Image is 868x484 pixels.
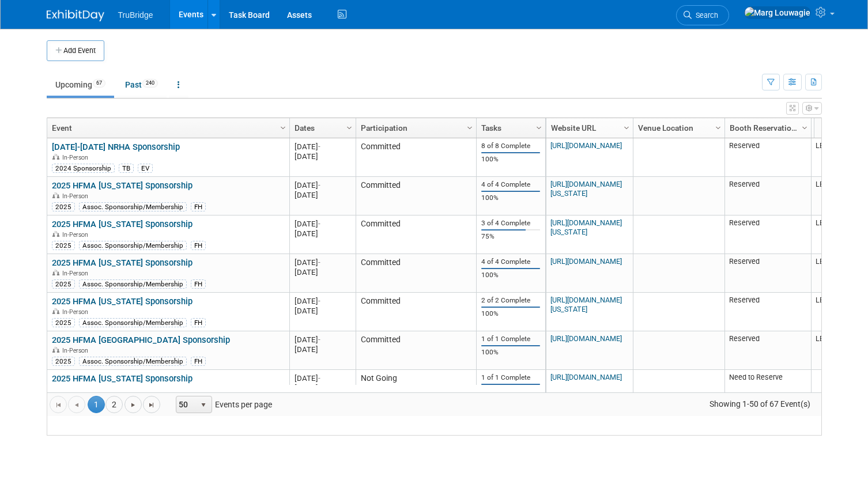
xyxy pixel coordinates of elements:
img: ExhibitDay [47,10,104,21]
span: - [318,297,320,305]
span: In-Person [62,231,92,239]
a: Column Settings [343,118,356,135]
a: 2025 HFMA [GEOGRAPHIC_DATA] Sponsorship [52,335,230,345]
span: Go to the last page [147,400,156,410]
a: 2025 HFMA [US_STATE] Sponsorship [52,180,193,191]
td: Not Going [356,370,476,409]
span: Column Settings [465,123,474,133]
div: 2025 [52,241,75,250]
a: Column Settings [277,118,289,135]
a: Go to the next page [124,396,142,413]
div: FH [191,357,206,366]
img: In-Person Event [52,270,59,275]
div: 100% [481,309,540,318]
span: Column Settings [345,123,354,133]
div: EV [138,164,153,173]
div: 100% [481,271,540,279]
td: Reserved [724,293,811,331]
span: In-Person [62,154,92,161]
span: In-Person [62,347,92,354]
span: - [318,220,320,228]
span: - [318,335,320,344]
div: Assoc. Sponsorship/Membership [79,279,187,289]
div: FH [191,279,206,289]
div: 2025 [52,279,75,289]
div: FH [191,241,206,250]
span: Go to the next page [129,400,138,410]
div: Assoc. Sponsorship/Membership [79,357,187,366]
td: Reserved [724,254,811,293]
a: Column Settings [798,118,811,135]
a: Booth Reservation Status [730,118,803,138]
span: Search [692,11,718,20]
img: In-Person Event [52,347,59,353]
a: Go to the last page [143,396,160,413]
span: - [318,374,320,383]
span: Events per page [161,396,284,413]
span: Column Settings [800,123,809,133]
div: 1 of 1 Complete [481,373,540,382]
img: In-Person Event [52,231,59,237]
span: 1 [88,396,105,413]
span: Showing 1-50 of 67 Event(s) [699,396,821,412]
div: 2025 [52,318,75,327]
div: 100% [481,348,540,357]
div: [DATE] [295,258,350,267]
div: Assoc. Sponsorship/Membership [79,318,187,327]
td: Reserved [724,177,811,215]
a: 2025 HFMA [US_STATE] Sponsorship [52,219,193,229]
div: [DATE] [295,267,350,277]
a: 2025 HFMA [US_STATE] Sponsorship [52,373,193,384]
td: Reserved [724,215,811,254]
td: Reserved [724,331,811,370]
div: [DATE] [295,152,350,161]
a: 2 [105,396,123,413]
a: [URL][DOMAIN_NAME][US_STATE] [550,218,622,236]
span: In-Person [62,192,92,200]
span: 50 [176,396,196,413]
a: 2025 HFMA [US_STATE] Sponsorship [52,296,193,307]
a: Venue Location [638,118,717,138]
a: Upcoming67 [47,74,114,96]
a: Go to the first page [50,396,67,413]
span: - [318,258,320,267]
a: Search [676,5,729,25]
a: [URL][DOMAIN_NAME] [550,334,622,343]
a: Event [52,118,282,138]
td: Need to Reserve [724,370,811,409]
div: [DATE] [295,296,350,306]
a: Tasks [481,118,538,138]
span: Go to the first page [54,400,63,410]
a: 2025 HFMA [US_STATE] Sponsorship [52,258,193,268]
button: Add Event [47,40,104,61]
span: - [318,181,320,190]
div: 2025 [52,202,75,211]
div: 75% [481,232,540,241]
div: [DATE] [295,142,350,152]
div: 1 of 1 Complete [481,335,540,343]
a: Column Settings [533,118,545,135]
td: Committed [356,293,476,331]
span: TruBridge [118,10,153,20]
div: [DATE] [295,190,350,200]
div: [DATE] [295,180,350,190]
td: Reserved [724,138,811,177]
span: Column Settings [278,123,288,133]
a: [URL][DOMAIN_NAME] [550,257,622,266]
span: 240 [142,79,158,88]
td: Committed [356,254,476,293]
a: Go to the previous page [68,396,85,413]
div: Assoc. Sponsorship/Membership [79,241,187,250]
div: [DATE] [295,306,350,316]
div: [DATE] [295,219,350,229]
div: FH [191,202,206,211]
div: [DATE] [295,345,350,354]
img: Marg Louwagie [744,6,811,19]
div: Assoc. Sponsorship/Membership [79,202,187,211]
div: [DATE] [295,229,350,239]
td: Committed [356,215,476,254]
span: In-Person [62,308,92,316]
div: 8 of 8 Complete [481,142,540,150]
a: Column Settings [712,118,724,135]
a: Column Settings [463,118,476,135]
